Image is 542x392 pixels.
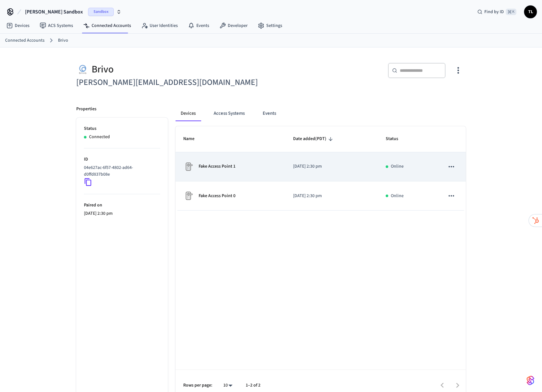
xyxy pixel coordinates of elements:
p: [DATE] 2:30 pm [293,193,370,199]
p: Paired on [84,202,160,209]
img: August Logo, Square [76,63,89,76]
p: Status [84,125,160,132]
p: Online [391,163,404,170]
div: Brivo [76,63,267,76]
p: Connected [89,134,110,140]
table: sticky table [176,126,466,211]
a: Brivo [58,37,68,44]
a: Connected Accounts [78,20,136,31]
span: Sandbox [88,8,114,16]
span: [PERSON_NAME] Sandbox [25,8,83,16]
a: Connected Accounts [5,37,45,44]
a: User Identities [136,20,183,31]
button: Access Systems [209,106,250,121]
a: ACS Systems [35,20,78,31]
p: [DATE] 2:30 pm [293,163,370,170]
p: [DATE] 2:30 pm [84,210,160,217]
p: Rows per page: [183,382,212,389]
p: 04e627ac-6f57-4802-ad64-d0ffd837b08e [84,164,158,178]
a: Developer [214,20,253,31]
p: Fake Access Point 1 [199,163,235,170]
p: ID [84,156,160,163]
p: Fake Access Point 0 [199,193,235,199]
button: Devices [176,106,201,121]
h6: [PERSON_NAME][EMAIL_ADDRESS][DOMAIN_NAME] [76,76,267,89]
span: ⌘ K [506,9,516,15]
span: Date added(PDT) [293,134,335,144]
span: Find by ID [484,9,504,15]
div: connected account tabs [176,106,466,121]
span: TL [525,6,536,18]
a: Settings [253,20,287,31]
div: 10 [220,381,235,390]
button: TL [524,5,537,18]
img: Placeholder Lock Image [183,191,193,201]
a: Devices [1,20,35,31]
p: Properties [76,106,96,113]
div: Find by ID⌘ K [472,6,521,18]
span: Status [386,134,406,144]
p: Online [391,193,404,199]
img: SeamLogoGradient.69752ec5.svg [527,375,534,386]
a: Events [183,20,214,31]
span: Name [183,134,203,144]
p: 1–2 of 2 [246,382,260,389]
button: Events [258,106,281,121]
img: Placeholder Lock Image [183,162,193,172]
